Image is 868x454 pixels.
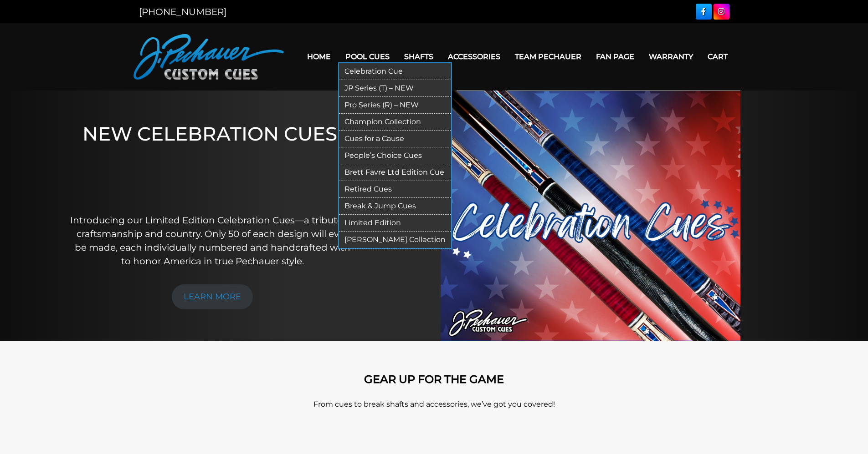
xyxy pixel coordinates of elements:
a: LEARN MORE [172,284,253,309]
a: Home [300,45,338,68]
a: Retired Cues [339,181,451,198]
a: Shafts [397,45,441,68]
a: [PERSON_NAME] Collection [339,232,451,248]
a: Pool Cues [338,45,397,68]
a: Warranty [642,45,700,68]
p: Introducing our Limited Edition Celebration Cues—a tribute to craftsmanship and country. Only 50 ... [70,213,355,268]
a: Fan Page [589,45,642,68]
a: Celebration Cue [339,63,451,80]
img: Pechauer Custom Cues [134,34,284,80]
a: Accessories [441,45,508,68]
a: JP Series (T) – NEW [339,80,451,97]
a: Cart [700,45,735,68]
a: [PHONE_NUMBER] [139,6,226,17]
p: From cues to break shafts and accessories, we’ve got you covered! [175,399,694,410]
a: Limited Edition [339,215,451,232]
a: People’s Choice Cues [339,147,451,164]
a: Team Pechauer [508,45,589,68]
a: Pro Series (R) – NEW [339,97,451,114]
a: Cues for a Cause [339,131,451,147]
a: Champion Collection [339,114,451,131]
a: Break & Jump Cues [339,198,451,215]
strong: GEAR UP FOR THE GAME [364,373,504,386]
h1: NEW CELEBRATION CUES! [70,122,355,201]
a: Brett Favre Ltd Edition Cue [339,164,451,181]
